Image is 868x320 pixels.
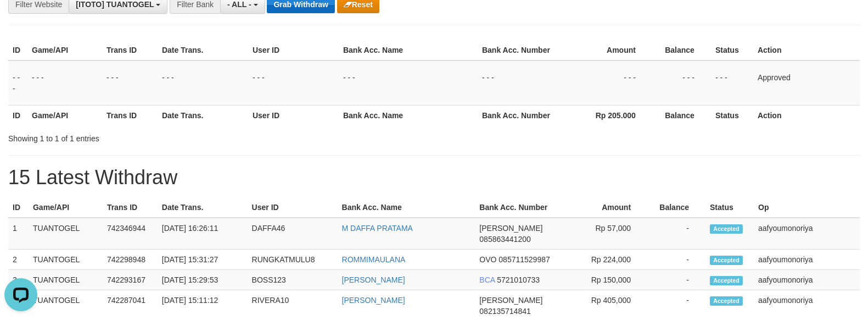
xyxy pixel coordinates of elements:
th: Amount [563,40,652,60]
td: - - - [27,60,102,106]
span: Accepted [710,256,743,265]
th: ID [8,197,29,218]
span: Copy 085863441200 to clipboard [479,235,530,244]
span: Accepted [710,296,743,306]
th: Balance [647,197,705,218]
td: Rp 57,000 [559,218,647,250]
td: [DATE] 15:29:53 [158,270,248,290]
th: Action [753,40,860,60]
td: - - - [8,60,27,106]
th: Bank Acc. Name [339,40,478,60]
span: OVO [479,255,496,264]
th: Date Trans. [158,40,248,60]
th: Amount [559,197,647,218]
td: 742298948 [103,250,158,270]
th: Bank Acc. Number [478,105,563,125]
td: TUANTOGEL [29,270,103,290]
td: Rp 224,000 [559,250,647,270]
a: [PERSON_NAME] [342,296,405,305]
th: Date Trans. [158,197,248,218]
span: Copy 085711529987 to clipboard [499,255,550,264]
td: TUANTOGEL [29,218,103,250]
th: Trans ID [102,105,158,125]
span: Accepted [710,224,743,234]
th: User ID [248,40,339,60]
th: Bank Acc. Name [339,105,478,125]
td: - - - [158,60,248,106]
td: - - - [339,60,478,106]
td: - [647,270,705,290]
th: Balance [652,40,711,60]
th: Bank Acc. Number [475,197,559,218]
span: Accepted [710,276,743,285]
td: - - - [478,60,563,106]
span: [PERSON_NAME] [479,296,542,305]
td: Rp 150,000 [559,270,647,290]
th: User ID [248,197,338,218]
th: Action [753,105,860,125]
td: [DATE] 16:26:11 [158,218,248,250]
th: Status [711,40,753,60]
button: Open LiveChat chat widget [4,4,37,37]
td: aafyoumonoriya [754,218,860,250]
td: DAFFA46 [248,218,338,250]
a: [PERSON_NAME] [342,275,405,284]
th: Bank Acc. Name [338,197,475,218]
th: Trans ID [103,197,158,218]
th: Status [705,197,754,218]
th: Bank Acc. Number [478,40,563,60]
td: - [647,218,705,250]
div: Showing 1 to 1 of 1 entries [8,129,354,144]
td: - - - [711,60,753,106]
th: Status [711,105,753,125]
td: BOSS123 [248,270,338,290]
td: RUNGKATMULU8 [248,250,338,270]
th: Rp 205.000 [563,105,652,125]
a: ROMMIMAULANA [342,255,406,264]
td: TUANTOGEL [29,250,103,270]
td: 742346944 [103,218,158,250]
td: 742293167 [103,270,158,290]
td: - - - [102,60,158,106]
td: - [647,250,705,270]
td: 3 [8,270,29,290]
span: BCA [479,275,495,284]
a: M DAFFA PRATAMA [342,224,413,233]
th: ID [8,105,27,125]
td: 2 [8,250,29,270]
td: aafyoumonoriya [754,250,860,270]
th: Op [754,197,860,218]
th: Trans ID [102,40,158,60]
span: Copy 082135714841 to clipboard [479,307,530,316]
span: Copy 5721010733 to clipboard [497,275,540,284]
th: Game/API [29,197,103,218]
td: - - - [563,60,652,106]
td: aafyoumonoriya [754,270,860,290]
th: ID [8,40,27,60]
th: Balance [652,105,711,125]
td: Approved [753,60,860,106]
h1: 15 Latest Withdraw [8,167,860,189]
th: Game/API [27,105,102,125]
th: Game/API [27,40,102,60]
td: 1 [8,218,29,250]
th: Date Trans. [158,105,248,125]
span: [PERSON_NAME] [479,224,542,233]
td: - - - [248,60,339,106]
td: [DATE] 15:31:27 [158,250,248,270]
td: - - - [652,60,711,106]
th: User ID [248,105,339,125]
